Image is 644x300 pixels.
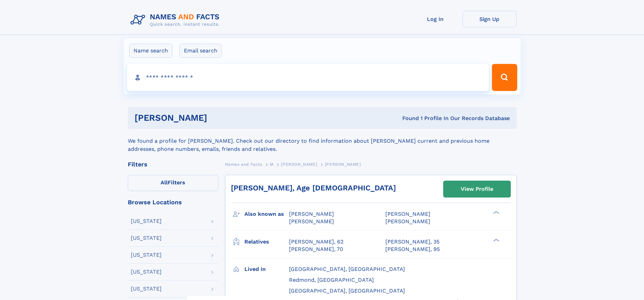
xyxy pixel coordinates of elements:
[444,181,510,197] a: View Profile
[289,287,405,294] span: [GEOGRAPHIC_DATA], [GEOGRAPHIC_DATA]
[135,114,305,122] h1: [PERSON_NAME]
[128,11,225,29] img: Logo Names and Facts
[385,211,430,217] span: [PERSON_NAME]
[289,218,334,225] span: [PERSON_NAME]
[129,44,172,58] label: Name search
[131,252,162,258] div: [US_STATE]
[492,238,500,242] div: ❯
[127,64,489,91] input: search input
[408,11,462,27] a: Log In
[180,44,222,58] label: Email search
[270,162,273,167] span: M
[131,235,162,241] div: [US_STATE]
[461,181,493,197] div: View Profile
[128,129,517,153] div: We found a profile for [PERSON_NAME]. Check out our directory to find information about [PERSON_N...
[325,162,361,167] span: [PERSON_NAME]
[131,269,162,275] div: [US_STATE]
[131,218,162,224] div: [US_STATE]
[492,64,517,91] button: Search Button
[385,238,439,246] a: [PERSON_NAME], 35
[281,160,317,168] a: [PERSON_NAME]
[244,208,289,220] h3: Also known as
[492,210,500,215] div: ❯
[225,160,262,168] a: Names and Facts
[244,236,289,248] h3: Relatives
[289,277,374,283] span: Redmond, [GEOGRAPHIC_DATA]
[270,160,273,168] a: M
[289,238,343,246] a: [PERSON_NAME], 62
[281,162,317,167] span: [PERSON_NAME]
[131,286,162,292] div: [US_STATE]
[128,161,218,167] div: Filters
[289,266,405,272] span: [GEOGRAPHIC_DATA], [GEOGRAPHIC_DATA]
[231,184,396,192] a: [PERSON_NAME], Age [DEMOGRAPHIC_DATA]
[289,246,343,253] a: [PERSON_NAME], 70
[161,179,168,186] span: All
[462,11,517,27] a: Sign Up
[305,115,510,122] div: Found 1 Profile In Our Records Database
[385,246,440,253] a: [PERSON_NAME], 95
[128,199,218,205] div: Browse Locations
[244,263,289,275] h3: Lived in
[385,218,430,225] span: [PERSON_NAME]
[128,175,218,191] label: Filters
[289,211,334,217] span: [PERSON_NAME]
